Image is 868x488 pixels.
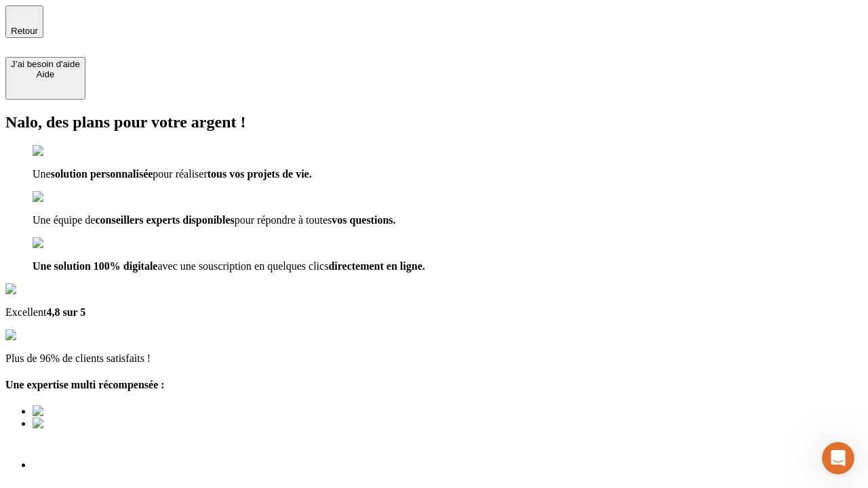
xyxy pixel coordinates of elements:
[51,168,153,180] span: solution personnalisée
[328,260,425,272] span: directement en ligne.
[33,145,91,157] img: checkmark
[11,26,38,36] span: Retour
[5,329,73,342] img: reviews stars
[33,418,158,430] img: Best savings advice award
[11,59,80,69] div: J’ai besoin d'aide
[235,214,332,226] span: pour répondre à toutes
[5,5,43,38] button: Retour
[5,113,863,131] h2: Nalo, des plans pour votre argent !
[822,442,854,474] iframe: Intercom live chat
[11,69,80,79] div: Aide
[5,352,863,365] p: Plus de 96% de clients satisfaits !
[33,191,91,203] img: checkmark
[5,283,84,296] img: Google Review
[157,260,328,272] span: avec une souscription en quelques clics
[33,168,51,180] span: Une
[208,168,312,180] span: tous vos projets de vie.
[5,379,863,391] h4: Une expertise multi récompensée :
[5,57,85,100] button: J’ai besoin d'aideAide
[33,237,91,249] img: checkmark
[332,214,395,226] span: vos questions.
[33,214,95,226] span: Une équipe de
[33,430,72,468] img: Best savings advice award
[153,168,207,180] span: pour réaliser
[95,214,234,226] span: conseillers experts disponibles
[33,405,158,418] img: Best savings advice award
[33,260,157,272] span: Une solution 100% digitale
[46,306,85,318] span: 4,8 sur 5
[5,306,46,318] span: Excellent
